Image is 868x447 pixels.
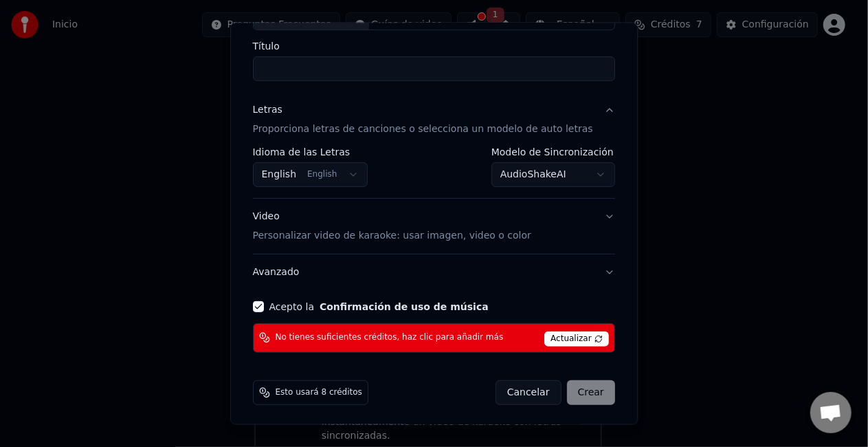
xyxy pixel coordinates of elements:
button: Acepto la [320,301,489,311]
span: Actualizar [545,331,610,346]
button: LetrasProporciona letras de canciones o selecciona un modelo de auto letras [253,91,615,146]
button: Avanzado [253,254,615,290]
p: Personalizar video de karaoke: usar imagen, video o color [253,228,531,242]
div: Letras [253,102,282,116]
button: Cancelar [496,380,561,404]
label: Idioma de las Letras [253,146,368,156]
label: Modelo de Sincronización [491,146,615,156]
label: Título [253,41,615,50]
button: VideoPersonalizar video de karaoke: usar imagen, video o color [253,198,615,253]
p: Proporciona letras de canciones o selecciona un modelo de auto letras [253,122,593,135]
span: Esto usará 8 créditos [276,386,362,397]
div: LetrasProporciona letras de canciones o selecciona un modelo de auto letras [253,146,615,197]
span: No tienes suficientes créditos, haz clic para añadir más [276,332,504,343]
div: Video [253,209,531,242]
label: Acepto la [269,301,489,311]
